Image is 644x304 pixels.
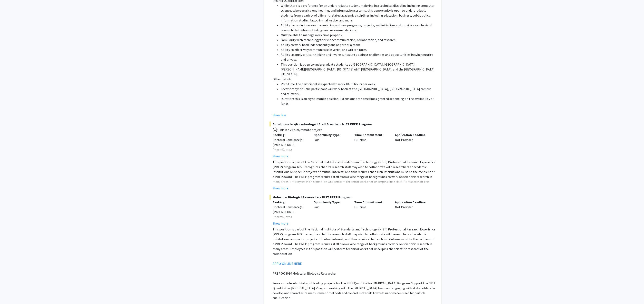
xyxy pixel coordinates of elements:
[273,221,288,226] button: Show more
[281,32,436,37] li: Must be able to manage work time properly.
[281,23,436,32] li: Ability to conduct research on existing and new programs, projects, and initiatives and provide a...
[281,3,436,23] li: While there is a preference for an undergraduate student majoring in a technical discipline inclu...
[281,52,436,62] li: Ability to apply critical thinking and invoke curiosity to address challenges and opportunities i...
[351,132,392,159] div: Fulltime
[351,200,392,226] div: Fulltime
[273,154,288,159] button: Show more
[270,122,436,126] span: Bioinformatics/Microbiologist Staff Scientist - NIST PREP Program
[281,96,436,106] li: Duration: this is an eight-month position. Extensions are sometimes granted depending on the avai...
[273,200,307,205] p: Seeking:
[273,77,436,82] p: Other Details:
[278,128,322,132] span: This is a virtual/remote project
[281,86,436,96] li: Location: hybrid - the participant will work both at the [GEOGRAPHIC_DATA], [GEOGRAPHIC_DATA] cam...
[273,137,307,167] div: Doctoral Candidate(s) (PhD, MD, DMD, PharmD, etc.), Postdoctoral Researcher(s) / Research Staff
[281,42,436,47] li: Ability to work both independently and as part of a team.
[281,82,436,86] li: Part-time: the participant is expected to work 10-15 hours per week.
[273,271,436,276] p: PREP0003080 Molecular Biologist Researcher
[354,200,389,205] p: Time Commitment:
[3,286,17,301] iframe: Chat
[395,132,430,137] p: Application Deadline:
[354,132,389,137] p: Time Commitment:
[310,200,351,226] div: Paid
[310,132,351,159] div: Paid
[273,132,307,137] p: Seeking:
[392,200,433,226] div: Not Provided
[273,262,302,266] a: APPLY ONLINE HERE
[392,132,433,159] div: Not Provided
[273,186,288,191] button: Show more
[273,281,436,300] p: Serve as molecular biologist leading projects for the NIST Quantitative [MEDICAL_DATA] Program. S...
[313,200,348,205] p: Opportunity Type:
[273,113,286,117] button: Show less
[273,205,307,234] div: Doctoral Candidate(s) (PhD, MD, DMD, PharmD, etc.), Postdoctoral Researcher(s) / Research Staff, ...
[273,160,436,189] p: This position is part of the National Institute of Standards and Technology (NIST) Professional R...
[281,62,436,77] li: This position is open to undergraduate students at [GEOGRAPHIC_DATA], [GEOGRAPHIC_DATA], [PERSON_...
[270,195,436,200] span: Molecular Biologist Researcher - NIST PREP Program
[281,47,436,52] li: Ability to effectively communicate in verbal and written form.
[395,200,430,205] p: Application Deadline:
[313,132,348,137] p: Opportunity Type:
[273,227,436,256] p: This position is part of the National Institute of Standards and Technology (NIST) Professional R...
[281,37,436,42] li: Familiarity with technology tools for communication, collaboration, and research.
